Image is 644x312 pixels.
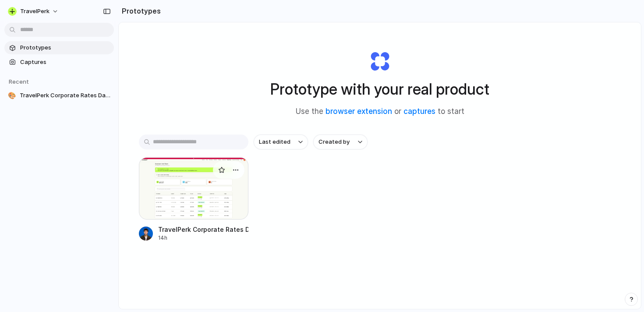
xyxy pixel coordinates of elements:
[20,91,110,100] span: TravelPerk Corporate Rates Dashboard
[4,89,114,102] a: 🎨TravelPerk Corporate Rates Dashboard
[254,135,308,149] button: Last edited
[270,78,489,101] h1: Prototype with your real product
[158,225,248,234] div: TravelPerk Corporate Rates Dashboard
[20,58,110,67] span: Captures
[4,41,114,54] a: Prototypes
[20,43,110,52] span: Prototypes
[4,4,63,18] button: TravelPerk
[4,56,114,69] a: Captures
[139,157,248,242] a: TravelPerk Corporate Rates DashboardTravelPerk Corporate Rates Dashboard14h
[20,7,50,16] span: TravelPerk
[326,107,392,116] a: browser extension
[313,135,368,149] button: Created by
[296,106,464,117] span: Use the or to start
[403,107,435,116] a: captures
[318,138,350,146] span: Created by
[158,234,248,242] div: 14h
[118,6,161,16] h2: Prototypes
[259,138,290,146] span: Last edited
[9,78,29,85] span: Recent
[8,91,16,100] div: 🎨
